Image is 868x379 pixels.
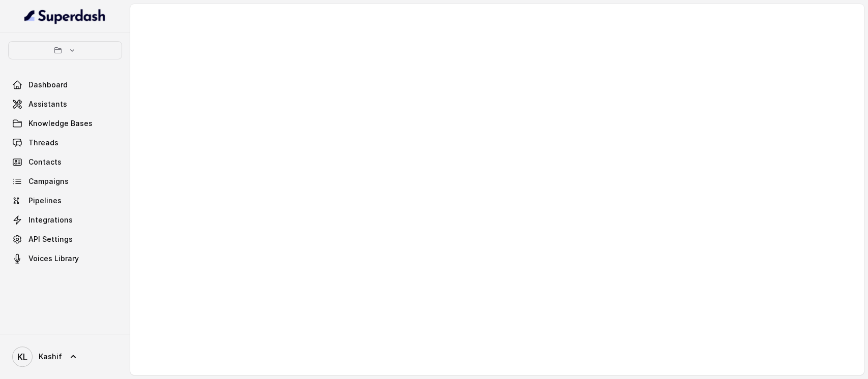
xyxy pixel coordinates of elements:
[28,157,62,167] span: Contacts
[28,176,69,186] span: Campaigns
[8,342,122,371] a: Kashif
[39,352,62,362] span: Kashif
[28,138,58,148] span: Threads
[8,172,122,191] a: Campaigns
[17,352,27,362] text: KL
[8,153,122,171] a: Contacts
[28,234,73,244] span: API Settings
[28,80,68,90] span: Dashboard
[8,134,122,152] a: Threads
[28,99,67,109] span: Assistants
[8,249,122,268] a: Voices Library
[8,114,122,133] a: Knowledge Bases
[8,95,122,113] a: Assistants
[24,8,106,24] img: light.svg
[28,118,93,129] span: Knowledge Bases
[28,215,73,225] span: Integrations
[28,254,79,264] span: Voices Library
[8,211,122,229] a: Integrations
[8,76,122,94] a: Dashboard
[8,192,122,210] a: Pipelines
[8,230,122,248] a: API Settings
[28,196,62,206] span: Pipelines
